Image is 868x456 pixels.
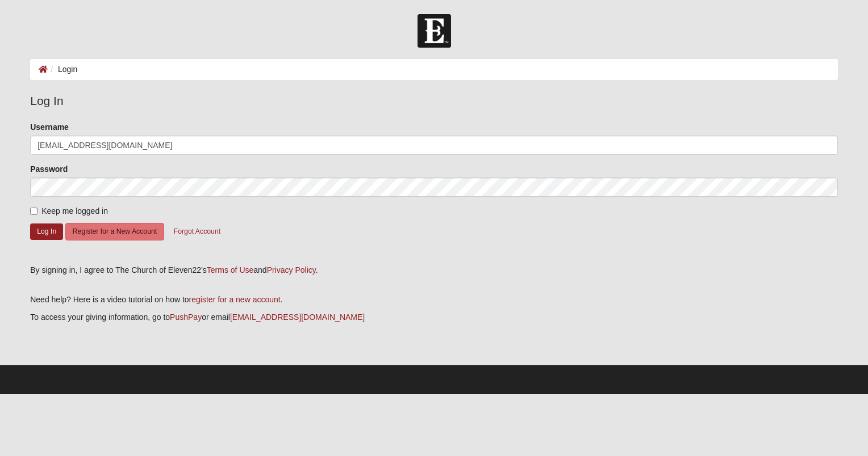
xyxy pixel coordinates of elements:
[30,223,63,240] button: Log In
[65,223,164,240] button: Register for a New Account
[30,264,838,276] div: By signing in, I agree to The Church of Eleven22's and .
[166,223,228,240] button: Forgot Account
[30,311,838,323] p: To access your giving information, go to or email
[30,208,37,215] input: Keep me logged in
[41,206,108,216] span: Keep me logged in
[189,295,281,304] a: register for a new account
[30,294,838,306] p: Need help? Here is a video tutorial on how to .
[207,265,253,275] a: Terms of Use
[230,313,365,322] a: [EMAIL_ADDRESS][DOMAIN_NAME]
[30,121,69,133] label: Username
[418,14,451,48] img: Church of Eleven22 Logo
[30,92,838,110] legend: Log In
[267,265,316,275] a: Privacy Policy
[170,313,202,322] a: PushPay
[48,64,77,75] li: Login
[30,163,68,175] label: Password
